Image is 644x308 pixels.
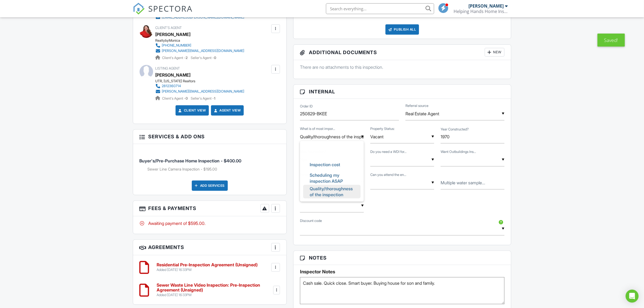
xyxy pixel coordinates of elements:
h5: Inspector Notes [300,269,505,274]
div: Saved! [597,34,625,47]
li: Add on: Sewer Line Camera Inspection [148,166,280,172]
div: Publish All [385,24,419,35]
h6: Residential Pre-Inspection Agreement (Unsigned) [157,263,258,267]
span: Quality/thoroughness of the inspection [305,182,358,201]
div: Helping Hands Home Inspections, PLLC [454,9,508,14]
a: Agent View [213,108,241,113]
span: Listing Agent [156,66,180,70]
a: Sewer Waste Line Video Inspection: Pre-Inspection Agreement (Unsigned) Added [DATE] 16:33PM [157,283,272,297]
p: There are no attachments to this inspection. [300,64,505,70]
a: [PERSON_NAME][EMAIL_ADDRESS][DOMAIN_NAME] [156,89,245,94]
input: Multiple water samples? Indicate additional desired in box. (fee per sample) [441,176,504,189]
label: Year Constructed? [441,127,469,132]
div: [PERSON_NAME][EMAIL_ADDRESS][DOMAIN_NAME] [162,89,245,94]
span: Seller's Agent - [191,96,216,100]
label: Multiple water samples? Indicate additional desired in box. (fee per sample) [441,180,485,186]
textarea: Cash sale. Quick close. Smart buyer. Buying house for son and family. [300,277,505,304]
h3: Fees & Payments [133,201,286,216]
h6: Sewer Waste Line Video Inspection: Pre-Inspection Agreement (Unsigned) [157,283,272,292]
strong: 1 [214,96,216,100]
div: [PHONE_NUMBER] [162,43,191,48]
a: Client View [177,108,206,113]
a: [PERSON_NAME] [156,71,191,79]
img: The Best Home Inspection Software - Spectora [133,3,145,15]
span: Inspection cost [305,158,345,171]
strong: 0 [214,56,216,60]
h3: Agreements [133,240,286,255]
div: New [485,48,504,57]
div: Add Services [192,181,228,191]
div: RealtybyMonica [156,38,249,43]
span: Client's Agent - [162,56,189,60]
input: Year Constructed? [441,130,504,143]
a: [PERSON_NAME][EMAIL_ADDRESS][DOMAIN_NAME] [156,48,245,54]
label: Can you attend the end of the inspection? [370,172,406,177]
div: UTR, [US_STATE] Realtors [156,79,249,83]
div: [PERSON_NAME] [469,3,504,9]
label: Property Status: [370,126,395,131]
label: Want Outbuildings Inspected? [441,149,476,154]
strong: 2 [186,56,188,60]
span: Buyer's/Pre-Purchase Home Inspection - $400.00 [140,158,242,163]
a: Residential Pre-Inspection Agreement (Unsigned) Added [DATE] 16:33PM [157,263,258,272]
label: Do you need a WDI for a VA home loan? (Add on service dropdown) [370,149,407,154]
span: Scheduling my inspection ASAP [305,168,358,188]
h3: Notes [293,251,511,265]
div: Awaiting payment of $595.00. [140,220,280,226]
h3: Additional Documents [293,45,511,60]
span: SPECTORA [148,3,193,14]
span: Seller's Agent - [191,56,216,60]
div: Added [DATE] 16:33PM [157,293,272,297]
h3: Internal [293,85,511,99]
span: Client's Agent - [162,96,189,100]
div: 2812360714 [162,84,181,88]
label: What is of most importance to you? [300,126,335,131]
a: [PHONE_NUMBER] [156,43,245,48]
a: SPECTORA [133,7,193,19]
h3: Services & Add ons [133,130,286,144]
strong: 0 [186,96,188,100]
label: Order ID [300,104,313,109]
label: Discount code [300,218,322,223]
li: Service: Buyer's/Pre-Purchase Home Inspection [140,148,280,176]
div: Added [DATE] 16:33PM [157,268,258,272]
span: Client's Agent [156,26,182,30]
div: Open Intercom Messenger [626,290,639,303]
label: Referral source [405,103,428,108]
a: 2812360714 [156,83,245,89]
div: [PERSON_NAME][EMAIL_ADDRESS][DOMAIN_NAME] [162,49,245,53]
input: Search everything... [326,3,434,14]
a: [PERSON_NAME] [156,30,191,38]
